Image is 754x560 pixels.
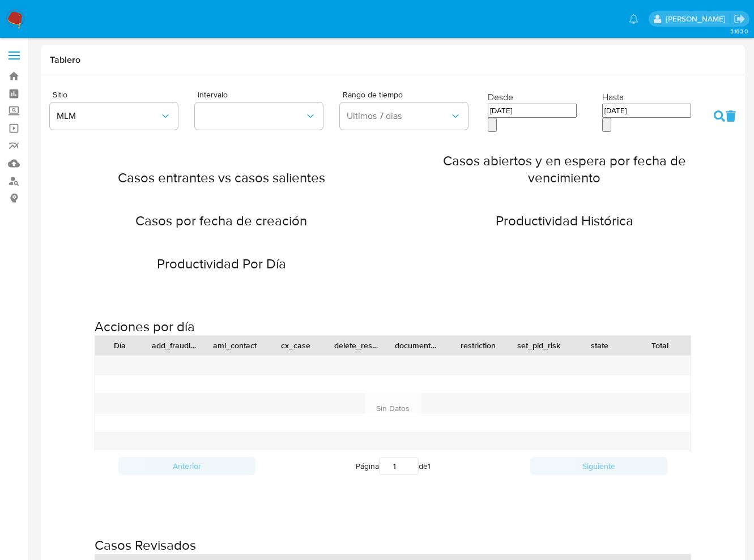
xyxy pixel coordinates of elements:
[340,102,468,130] button: Ultimos 7 dias
[488,91,513,103] label: Desde
[734,13,746,25] a: Salir
[84,255,359,272] h2: Productividad Por Día
[455,340,500,351] div: restriction
[50,102,178,130] button: MLM
[530,457,667,475] button: Siguiente
[428,460,431,472] span: 1
[273,340,318,351] div: cx_case
[666,14,730,24] p: yael.arizperojo@mercadolibre.com.mx
[84,169,359,186] h2: Casos entrantes vs casos salientes
[395,340,440,351] div: documentation_requested
[347,110,450,122] span: Ultimos 7 dias
[516,340,561,351] div: set_pld_risk
[50,54,736,66] h1: Tablero
[212,340,257,351] div: aml_contact
[577,340,621,351] div: state
[334,340,379,351] div: delete_restriction
[53,91,198,99] span: Sitio
[103,340,136,351] div: Día
[356,457,431,475] span: Página de
[629,14,638,24] a: Notificaciones
[152,340,197,351] div: add_fraudlist
[427,212,701,229] h2: Productividad Histórica
[84,212,359,229] h2: Casos por fecha de creación
[343,91,488,99] span: Rango de tiempo
[118,457,255,475] button: Anterior
[427,152,701,186] h2: Casos abiertos y en espera por fecha de vencimiento
[95,537,691,554] h2: Casos Revisados
[57,110,160,122] span: MLM
[198,91,343,99] span: Intervalo
[638,340,683,351] div: Total
[602,91,624,103] label: Hasta
[95,318,691,335] h2: Acciones por día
